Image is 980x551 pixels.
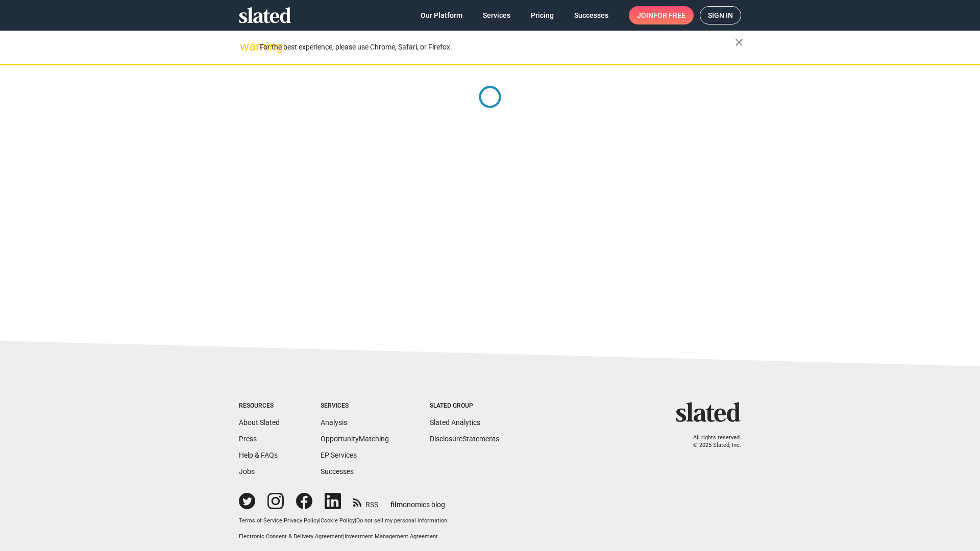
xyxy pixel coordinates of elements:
[708,7,733,24] span: Sign in
[390,492,445,510] a: filmonomics blog
[343,533,345,540] span: |
[321,451,357,459] a: EP Services
[637,6,685,24] span: Join
[239,451,278,459] a: Help & FAQs
[421,6,462,24] span: Our Platform
[239,467,255,475] a: Jobs
[239,533,343,540] a: Electronic Consent & Delivery Agreement
[355,517,356,524] span: |
[733,36,745,48] mat-icon: close
[653,6,685,24] span: for free
[566,6,617,24] a: Successes
[239,418,280,427] a: About Slated
[475,6,519,24] a: Services
[682,434,741,449] p: All rights reserved. © 2025 Slated, Inc.
[321,467,354,475] a: Successes
[239,435,257,443] a: Press
[240,40,252,53] mat-icon: warning
[321,435,389,443] a: OpportunityMatching
[629,6,694,24] a: Joinfor free
[345,533,438,540] a: Investment Management Agreement
[239,402,280,410] div: Resources
[321,418,347,427] a: Analysis
[321,402,389,410] div: Services
[574,6,608,24] span: Successes
[430,402,499,410] div: Slated Group
[700,6,741,24] a: Sign in
[353,494,378,510] a: RSS
[356,517,447,525] button: Do not sell my personal information
[319,517,321,524] span: |
[239,517,282,524] a: Terms of Service
[483,6,510,24] span: Services
[390,500,403,509] span: film
[321,517,355,524] a: Cookie Policy
[282,517,284,524] span: |
[523,6,562,24] a: Pricing
[259,40,735,54] div: For the best experience, please use Chrome, Safari, or Firefox.
[430,418,480,427] a: Slated Analytics
[430,435,499,443] a: DisclosureStatements
[531,6,554,24] span: Pricing
[412,6,471,24] a: Our Platform
[284,517,319,524] a: Privacy Policy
